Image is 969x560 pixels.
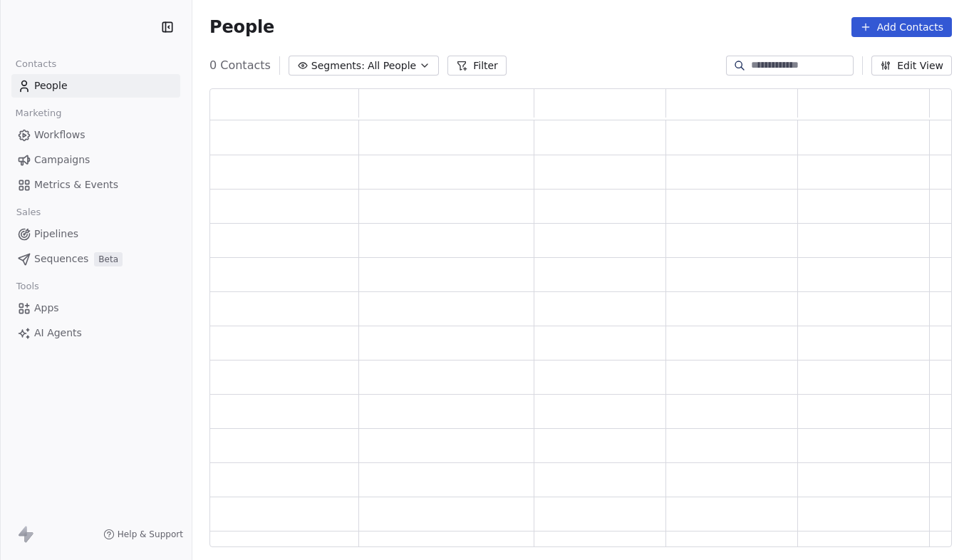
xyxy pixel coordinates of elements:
[34,326,82,341] span: AI Agents
[9,53,63,75] span: Contacts
[34,301,59,316] span: Apps
[11,296,180,320] a: Apps
[209,16,274,38] span: People
[94,252,123,266] span: Beta
[209,57,271,74] span: 0 Contacts
[34,177,118,192] span: Metrics & Events
[10,276,45,297] span: Tools
[34,252,88,266] span: Sequences
[34,227,78,242] span: Pipelines
[10,202,47,223] span: Sales
[11,74,180,98] a: People
[447,56,507,76] button: Filter
[11,148,180,172] a: Campaigns
[311,58,365,73] span: Segments:
[851,17,952,37] button: Add Contacts
[9,103,68,124] span: Marketing
[11,222,180,246] a: Pipelines
[11,247,180,271] a: SequencesBeta
[11,173,180,197] a: Metrics & Events
[34,128,85,142] span: Workflows
[34,152,90,167] span: Campaigns
[871,56,952,76] button: Edit View
[103,529,183,540] a: Help & Support
[34,78,68,93] span: People
[11,321,180,345] a: AI Agents
[118,529,183,540] span: Help & Support
[11,123,180,147] a: Workflows
[368,58,416,73] span: All People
